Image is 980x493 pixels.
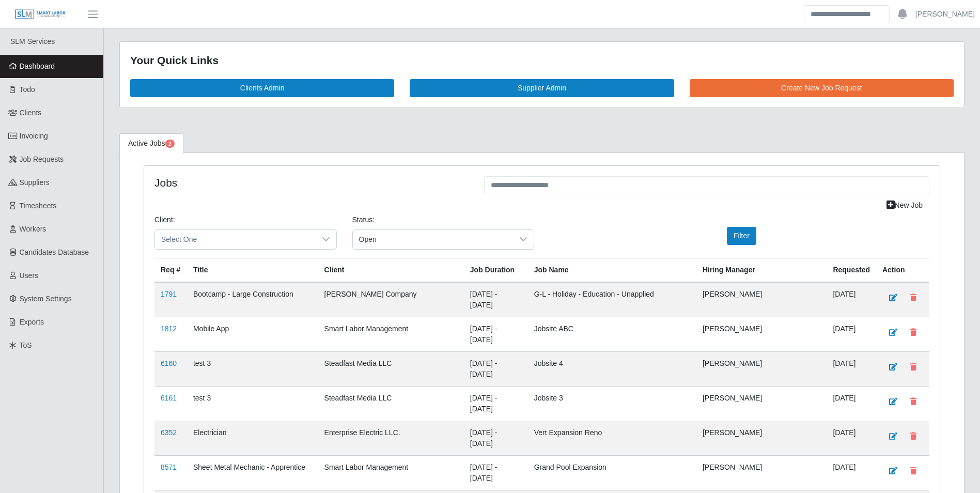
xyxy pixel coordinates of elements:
th: Requested [827,258,876,282]
td: Jobsite 3 [528,386,696,421]
span: System Settings [20,295,72,303]
td: [DATE] [827,351,876,386]
td: [DATE] [827,455,876,490]
td: [PERSON_NAME] [696,351,827,386]
td: [PERSON_NAME] Company [318,282,464,317]
a: 1791 [161,290,177,298]
a: Active Jobs [119,133,183,153]
h4: Jobs [154,176,469,189]
td: Sheet Metal Mechanic - Apprentice [187,455,318,490]
td: [PERSON_NAME] [696,386,827,421]
td: [DATE] - [DATE] [464,351,528,386]
a: [PERSON_NAME] [915,9,975,20]
td: G-L - Holiday - Education - Unapplied [528,282,696,317]
td: [DATE] - [DATE] [464,421,528,455]
input: Search [804,5,890,23]
span: Suppliers [20,178,50,187]
a: 6160 [161,359,177,367]
td: [PERSON_NAME] [696,455,827,490]
a: Clients Admin [130,79,394,97]
span: Dashboard [20,62,55,70]
td: [PERSON_NAME] [696,317,827,351]
td: Smart Labor Management [318,455,464,490]
td: Smart Labor Management [318,317,464,351]
span: Pending Jobs [165,140,175,148]
div: Your Quick Links [130,52,954,69]
th: Title [187,258,318,282]
span: Job Requests [20,155,64,163]
span: Timesheets [20,202,57,210]
span: SLM Services [10,37,55,45]
th: Req # [154,258,187,282]
td: Enterprise Electric LLC. [318,421,464,455]
span: ToS [20,341,32,349]
th: Client [318,258,464,282]
span: Open [353,230,514,249]
span: Invoicing [20,132,48,140]
th: Action [876,258,929,282]
img: SLM Logo [14,9,66,20]
td: Jobsite ABC [528,317,696,351]
button: Filter [727,227,756,245]
td: test 3 [187,386,318,421]
span: Todo [20,85,35,94]
th: Hiring Manager [696,258,827,282]
td: test 3 [187,351,318,386]
label: Client: [154,214,175,225]
span: Workers [20,225,46,233]
td: [DATE] [827,421,876,455]
td: [DATE] - [DATE] [464,386,528,421]
span: Select One [155,230,316,249]
th: Job Name [528,258,696,282]
td: [DATE] - [DATE] [464,317,528,351]
td: Steadfast Media LLC [318,386,464,421]
span: Users [20,271,39,280]
td: [PERSON_NAME] [696,421,827,455]
td: [DATE] [827,282,876,317]
a: New Job [880,196,929,214]
a: 6161 [161,394,177,402]
th: Job Duration [464,258,528,282]
td: [DATE] [827,317,876,351]
td: Mobile App [187,317,318,351]
a: Create New Job Request [690,79,954,97]
a: 1812 [161,325,177,333]
td: [DATE] - [DATE] [464,282,528,317]
td: Electrician [187,421,318,455]
span: Exports [20,318,44,326]
span: Clients [20,109,42,117]
td: [DATE] [827,386,876,421]
a: 6352 [161,428,177,437]
a: 8571 [161,463,177,471]
td: Jobsite 4 [528,351,696,386]
td: [DATE] - [DATE] [464,455,528,490]
td: Steadfast Media LLC [318,351,464,386]
label: Status: [352,214,375,225]
td: [PERSON_NAME] [696,282,827,317]
td: Vert Expansion Reno [528,421,696,455]
td: Bootcamp - Large Construction [187,282,318,317]
a: Supplier Admin [410,79,674,97]
td: Grand Pool Expansion [528,455,696,490]
span: Candidates Database [20,248,89,256]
